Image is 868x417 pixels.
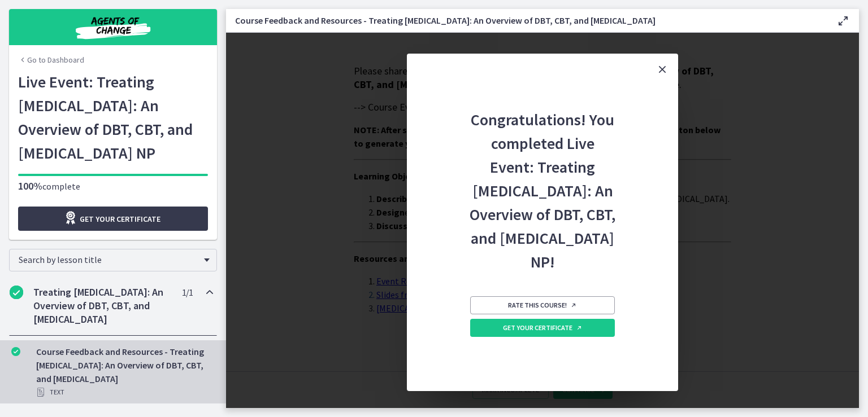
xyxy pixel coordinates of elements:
span: Rate this course! [508,301,577,310]
a: Go to Dashboard [18,54,84,65]
a: Rate this course! Opens in a new window [470,296,615,314]
a: Get your certificate [18,207,208,231]
img: Agents of Change Social Work Test Prep [45,14,181,41]
h1: Live Event: Treating [MEDICAL_DATA]: An Overview of DBT, CBT, and [MEDICAL_DATA] NP [18,70,208,165]
h2: Congratulations! You completed Live Event: Treating [MEDICAL_DATA]: An Overview of DBT, CBT, and ... [468,85,617,274]
h2: Treating [MEDICAL_DATA]: An Overview of DBT, CBT, and [MEDICAL_DATA] [33,286,171,326]
i: Opens in a new window [576,324,583,331]
i: Completed [11,347,20,356]
div: Course Feedback and Resources - Treating [MEDICAL_DATA]: An Overview of DBT, CBT, and [MEDICAL_DATA] [36,345,212,399]
span: Get your certificate [503,323,583,332]
i: Opens in a new window [64,211,80,225]
span: Search by lesson title [19,254,198,265]
span: Get your certificate [80,212,160,226]
span: 1 / 1 [182,286,193,299]
div: Text [36,385,212,399]
div: Search by lesson title [9,249,217,271]
h3: Course Feedback and Resources - Treating [MEDICAL_DATA]: An Overview of DBT, CBT, and [MEDICAL_DATA] [235,14,818,27]
p: complete [18,179,208,193]
i: Completed [10,286,23,299]
i: Opens in a new window [570,302,577,309]
a: Get your certificate Opens in a new window [470,319,615,337]
span: 100% [18,179,42,192]
button: Close [646,54,678,85]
